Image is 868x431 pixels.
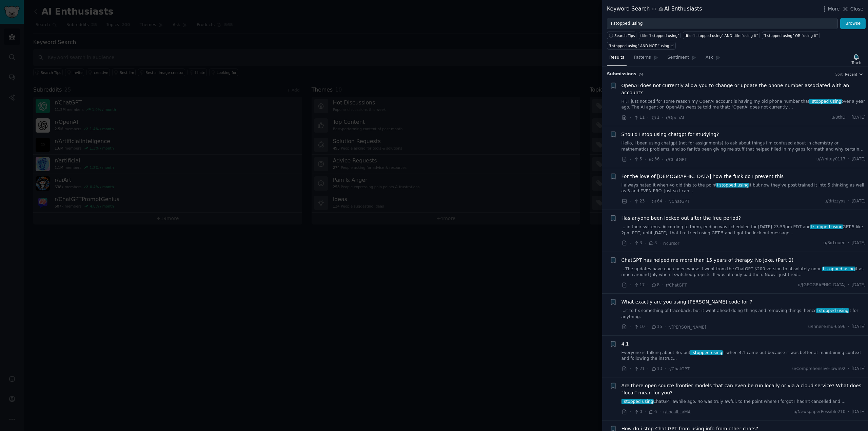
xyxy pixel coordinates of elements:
span: More [828,5,840,13]
span: Search Tips [614,33,635,38]
span: 17 [633,282,645,288]
span: 3 [633,240,642,246]
span: · [630,114,631,121]
span: · [665,198,666,205]
span: · [630,156,631,163]
span: · [647,114,649,121]
a: For the love of [DEMOGRAPHIC_DATA] how the fuck do I prevent this [622,173,784,180]
div: "I stopped using" OR "using it" [763,33,818,38]
a: "I stopped using" OR "using it" [762,32,820,39]
a: ChatGPT has helped me more than 15 years of therapy. No joke. (Part 2) [622,257,794,264]
span: r/ChatGPT [666,157,687,162]
a: Ask [703,52,723,66]
span: 0 [633,409,642,415]
span: Has anyone been locked out after the free period? [622,215,741,222]
span: · [848,409,849,415]
span: [DATE] [852,366,866,372]
span: · [848,115,849,121]
span: in [652,6,656,12]
a: title:"I stopped using" [639,32,680,39]
a: OpenAI does not currently allow you to change or update the phone number associated with an account? [622,82,866,96]
span: r/OpenAI [666,115,684,120]
span: 36 [648,156,659,162]
a: ...it to fix something of traceback, but it went ahead doing things and removing things, henceI s... [622,308,866,320]
span: [DATE] [852,240,866,246]
span: [DATE] [852,409,866,415]
input: Try a keyword related to your business [607,18,838,30]
span: · [848,282,849,288]
span: · [848,324,849,330]
span: I stopped using [810,224,843,229]
a: Results [607,52,627,66]
a: 4.1 [622,340,629,348]
span: [DATE] [852,324,866,330]
span: · [645,408,646,415]
span: · [659,408,661,415]
span: · [848,366,849,372]
span: · [662,156,663,163]
span: Patterns [634,55,651,61]
span: · [630,365,631,372]
span: I stopped using [822,267,855,271]
span: u/Inner-Emu-6596 [808,324,845,330]
span: Submission s [607,71,636,77]
span: I stopped using [621,399,654,404]
span: r/ChatGPT [669,199,690,204]
span: I stopped using [716,183,749,188]
span: 8 [651,282,659,288]
span: I stopped using [690,350,723,355]
span: · [630,324,631,331]
span: I stopped using [809,99,842,104]
span: Results [609,55,624,61]
span: [DATE] [852,198,866,204]
span: · [647,281,649,289]
span: r/LocalLLaMA [663,410,691,414]
span: u/drizzyxs [825,198,846,204]
a: I stopped usingChatGPT awhile ago, 4o was truly awful, to the point where I forgot I hadn't cance... [622,399,866,405]
span: · [647,198,649,205]
span: I stopped using [816,308,849,313]
a: Hi, I just noticed for some reason my OpenAI account is having my old phone number thatI stopped ... [622,99,866,111]
span: 21 [633,366,645,372]
span: 23 [633,198,645,204]
span: Sentiment [668,55,689,61]
a: I always hated it when 4o did this to the pointI stopped usingit but now they’ve post trained it ... [622,182,866,194]
span: r/cursor [663,241,679,246]
span: · [848,198,849,204]
span: u/[GEOGRAPHIC_DATA] [798,282,846,288]
a: title:"I stopped using" AND title:"using it" [683,32,759,39]
span: [DATE] [852,282,866,288]
span: · [662,114,663,121]
button: Search Tips [607,32,636,39]
span: u/Whitey0117 [816,156,846,162]
span: 1 [651,115,659,121]
span: · [630,408,631,415]
button: Browse [840,18,866,30]
span: · [848,240,849,246]
span: [DATE] [852,115,866,121]
span: · [630,281,631,289]
span: · [630,198,631,205]
a: What exactly are you using [PERSON_NAME] code for ? [622,298,752,306]
span: · [647,365,649,372]
span: Ask [706,55,713,61]
div: "I stopped using" AND NOT "using it" [609,43,674,48]
div: Keyword Search AI Enthusiasts [607,5,702,13]
span: r/ChatGPT [666,283,687,288]
span: 13 [651,366,662,372]
div: title:"I stopped using" [640,33,679,38]
span: · [647,324,649,331]
a: Should I stop using chatgpt for studying? [622,131,719,138]
div: Sort [835,72,843,77]
span: · [848,156,849,162]
span: · [645,240,646,247]
a: Everyone is talking about 4o, butI stopped usingit when 4.1 came out because it was better at mai... [622,350,866,362]
span: · [662,281,663,289]
span: 15 [651,324,662,330]
a: Hello, I been using chatgpt (not for assignments) to ask about things I'm confused about in chemi... [622,140,866,152]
